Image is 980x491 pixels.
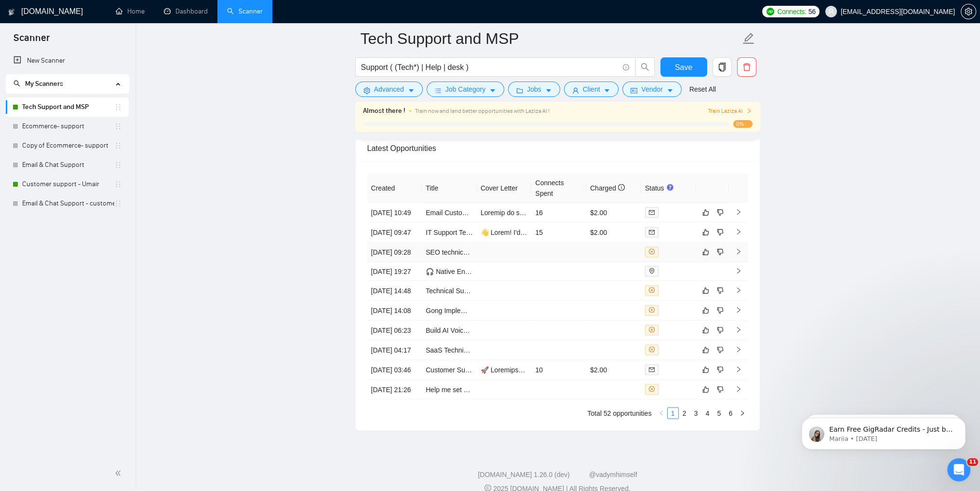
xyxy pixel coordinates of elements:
[426,366,499,374] a: Customer Support Agent
[700,305,712,316] button: like
[689,84,716,95] a: Reset All
[666,183,674,192] div: Tooltip anchor
[714,325,726,336] button: dislike
[422,203,477,223] td: Email Customer Support for Online Training Program
[737,408,748,419] li: Next Page
[679,408,690,419] a: 2
[572,87,579,94] span: user
[367,380,422,400] td: [DATE] 21:26
[735,386,742,393] span: right
[367,203,422,223] td: [DATE] 10:49
[714,207,726,218] button: dislike
[735,366,742,373] span: right
[13,51,121,70] a: New Scanner
[668,408,678,419] a: 1
[478,471,570,478] a: [DOMAIN_NAME] 1.26.0 (dev)
[618,184,625,191] span: info-circle
[367,243,422,262] td: [DATE] 09:28
[702,229,709,236] span: like
[367,262,422,281] td: [DATE] 19:27
[426,209,584,217] a: Email Customer Support for Online Training Program
[656,408,667,419] button: left
[714,305,726,316] button: dislike
[702,408,713,419] a: 4
[114,180,122,188] span: holder
[363,106,405,116] span: Almost there !
[961,8,976,15] a: setting
[13,80,63,88] span: My Scanners
[713,408,725,419] li: 5
[227,7,263,15] a: searchScanner
[649,249,655,255] span: close-circle
[114,200,122,207] span: holder
[6,51,129,70] li: New Scanner
[700,227,712,238] button: like
[531,360,586,380] td: 10
[622,82,681,97] button: idcardVendorcaret-down
[587,408,651,419] li: Total 52 opportunities
[717,248,724,256] span: dislike
[586,223,641,243] td: $2.00
[702,408,713,419] li: 4
[777,6,806,17] span: Connects:
[367,135,748,162] div: Latest Opportunities
[735,229,742,235] span: right
[739,410,745,416] span: right
[22,194,114,213] a: Email & Chat Support - customer support S-1
[355,82,423,97] button: settingAdvancedcaret-down
[164,7,208,15] a: dashboardDashboard
[714,246,726,258] button: dislike
[700,285,712,297] button: like
[422,174,477,203] th: Title
[714,408,725,419] a: 5
[114,161,122,169] span: holder
[422,380,477,400] td: Help me set up a RingCentral account.
[531,203,586,223] td: 16
[374,84,404,95] span: Advanced
[367,223,422,243] td: [DATE] 09:47
[714,384,726,396] button: dislike
[22,155,114,175] a: Email & Chat Support
[660,57,707,77] button: Save
[702,209,709,217] span: like
[114,103,122,111] span: holder
[714,344,726,356] button: dislike
[422,321,477,341] td: Build AI Voice Agent for Customer Support
[700,344,712,356] button: like
[427,82,504,97] button: barsJob Categorycaret-down
[564,82,619,97] button: userClientcaret-down
[367,281,422,301] td: [DATE] 14:48
[367,321,422,341] td: [DATE] 06:23
[415,108,550,114] span: Train now and land better opportunities with Laziza AI !
[737,57,756,77] button: delete
[961,4,976,19] button: setting
[656,408,667,419] li: Previous Page
[649,268,655,274] span: environment
[6,194,129,213] li: Email & Chat Support - customer support S-1
[545,87,552,94] span: caret-down
[422,243,477,262] td: SEO technical migration support
[700,246,712,258] button: like
[8,4,15,20] img: logo
[700,364,712,376] button: like
[422,281,477,301] td: Technical Support Associate for SaaS Company
[702,248,709,256] span: like
[725,408,736,419] a: 6
[649,347,655,353] span: close-circle
[746,108,752,114] span: right
[717,327,724,334] span: dislike
[690,408,702,419] li: 3
[426,327,552,334] a: Build AI Voice Agent for Customer Support
[426,248,523,256] a: SEO technical migration support
[717,209,724,217] span: dislike
[947,458,970,481] iframe: Intercom live chat
[426,386,541,394] a: Help me set up a RingCentral account.
[667,408,679,419] li: 1
[6,155,129,175] li: Email & Chat Support
[531,223,586,243] td: 15
[702,327,709,334] span: like
[363,87,370,94] span: setting
[586,360,641,380] td: $2.00
[361,27,740,51] input: Scanner name...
